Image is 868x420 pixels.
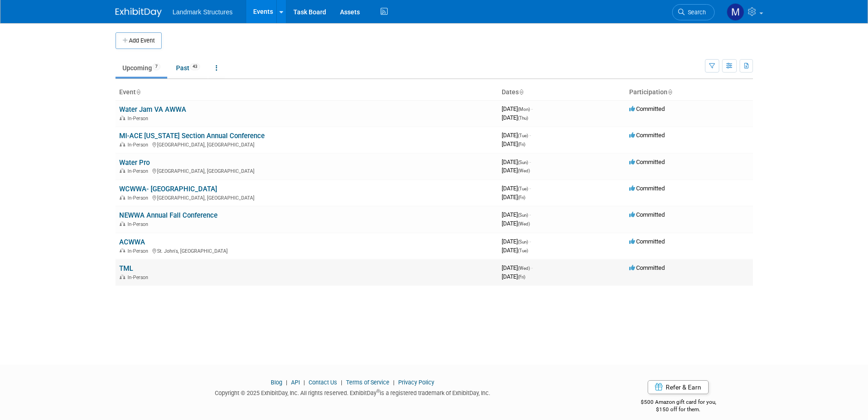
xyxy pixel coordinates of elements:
span: [DATE] [502,114,528,121]
a: Terms of Service [346,379,389,386]
span: (Tue) [518,186,528,191]
span: Committed [629,105,665,112]
span: [DATE] [502,185,531,192]
span: (Wed) [518,168,530,173]
div: $150 off for them. [604,406,753,414]
span: - [529,211,531,218]
a: MI-ACE [US_STATE] Section Annual Conference [119,132,265,140]
span: (Mon) [518,107,530,112]
a: TML [119,264,133,273]
a: Privacy Policy [398,379,434,386]
span: [DATE] [502,194,525,201]
span: (Fri) [518,142,525,147]
span: [DATE] [502,238,531,245]
span: In-Person [127,195,151,201]
span: | [339,379,345,386]
span: [DATE] [502,211,531,218]
a: ACWWA [119,238,145,246]
a: Water Jam VA AWWA [119,105,186,114]
a: Blog [271,379,282,386]
span: - [529,132,531,139]
img: In-Person Event [120,248,125,253]
div: [GEOGRAPHIC_DATA], [GEOGRAPHIC_DATA] [119,194,494,201]
span: Committed [629,238,665,245]
span: [DATE] [502,105,533,112]
span: (Fri) [518,195,525,200]
span: (Sun) [518,213,528,218]
span: [DATE] [502,247,528,254]
span: In-Person [127,116,151,122]
span: Committed [629,211,665,218]
span: (Tue) [518,248,528,253]
span: [DATE] [502,220,530,227]
span: Committed [629,158,665,165]
a: NEWWA Annual Fall Conference [119,211,218,219]
a: Sort by Event Name [136,88,140,96]
a: Past43 [169,59,207,77]
a: API [291,379,300,386]
a: Sort by Participation Type [668,88,672,96]
span: [DATE] [502,273,525,280]
span: [DATE] [502,167,530,174]
span: - [529,185,531,192]
span: [DATE] [502,140,525,147]
img: In-Person Event [120,142,125,146]
img: In-Person Event [120,274,125,279]
a: Sort by Start Date [519,88,523,96]
button: Add Event [115,32,162,49]
span: (Thu) [518,116,528,121]
span: In-Person [127,274,151,280]
span: Landmark Structures [173,8,233,16]
a: Contact Us [309,379,337,386]
span: (Wed) [518,266,530,271]
a: Water Pro [119,158,150,167]
span: - [531,264,533,271]
span: 43 [190,63,200,70]
span: [DATE] [502,158,531,165]
th: Event [115,85,498,100]
span: - [531,105,533,112]
a: WCWWA- [GEOGRAPHIC_DATA] [119,185,217,193]
span: (Wed) [518,221,530,226]
a: Search [672,4,715,20]
sup: ® [376,389,380,394]
span: Search [685,9,706,16]
span: 7 [152,63,160,70]
span: (Fri) [518,274,525,280]
a: Upcoming7 [115,59,167,77]
img: ExhibitDay [115,8,162,17]
span: Committed [629,185,665,192]
span: | [301,379,307,386]
span: Committed [629,132,665,139]
div: [GEOGRAPHIC_DATA], [GEOGRAPHIC_DATA] [119,140,494,148]
span: - [529,158,531,165]
span: - [529,238,531,245]
span: In-Person [127,168,151,174]
img: Maryann Tijerina [727,3,744,21]
div: St. John's, [GEOGRAPHIC_DATA] [119,247,494,254]
span: (Sun) [518,239,528,244]
img: In-Person Event [120,221,125,226]
span: | [284,379,290,386]
div: [GEOGRAPHIC_DATA], [GEOGRAPHIC_DATA] [119,167,494,174]
a: Refer & Earn [648,380,709,394]
div: $500 Amazon gift card for you, [604,392,753,414]
span: [DATE] [502,264,533,271]
div: Copyright © 2025 ExhibitDay, Inc. All rights reserved. ExhibitDay is a registered trademark of Ex... [115,387,590,397]
th: Dates [498,85,625,100]
th: Participation [625,85,753,100]
span: Committed [629,264,665,271]
span: In-Person [127,248,151,254]
span: [DATE] [502,132,531,139]
img: In-Person Event [120,195,125,200]
span: | [391,379,397,386]
span: (Sun) [518,160,528,165]
img: In-Person Event [120,116,125,120]
img: In-Person Event [120,168,125,173]
span: (Tue) [518,133,528,138]
span: In-Person [127,221,151,227]
span: In-Person [127,142,151,148]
